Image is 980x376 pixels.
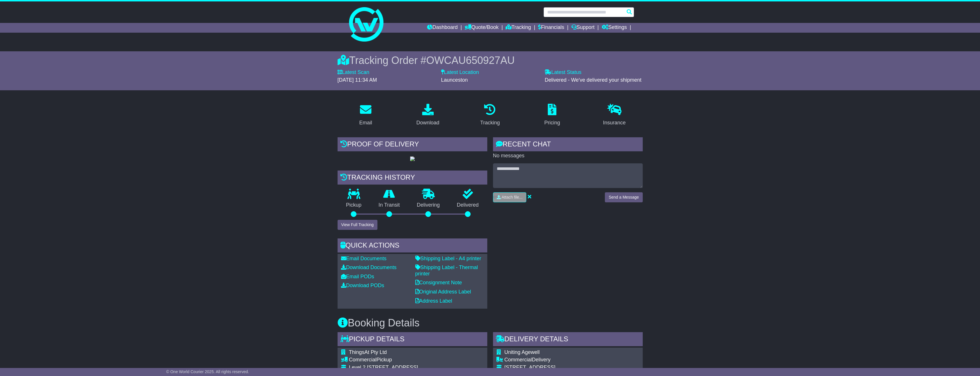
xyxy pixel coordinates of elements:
div: RECENT CHAT [493,137,643,153]
div: Level 2 [STREET_ADDRESS] [349,365,459,371]
p: In Transit [370,202,408,208]
p: No messages [493,153,643,159]
div: Pickup Details [338,332,487,348]
div: Delivery Details [493,332,643,348]
div: Proof of Delivery [338,137,487,153]
span: Commercial [349,357,377,363]
span: OWCAU650927AU [426,54,515,66]
span: Delivered - We've delivered your shipment [545,77,641,83]
a: Email PODs [341,274,374,279]
a: Shipping Label - Thermal printer [415,265,478,277]
div: Email [359,119,372,127]
div: Insurance [603,119,626,127]
h3: Booking Details [338,317,643,329]
a: Address Label [415,298,452,304]
span: [DATE] 11:34 AM [338,77,377,83]
div: Pricing [544,119,560,127]
a: Pricing [541,102,564,129]
label: Latest Location [441,69,479,76]
a: Financials [538,23,564,33]
a: Email [355,102,376,129]
a: Support [571,23,595,33]
div: Delivery [504,357,639,363]
p: Delivered [448,202,487,208]
label: Latest Status [545,69,581,76]
span: Launceston [441,77,468,83]
a: Tracking [476,102,503,129]
a: Quote/Book [465,23,498,33]
div: Download [416,119,439,127]
a: Consignment Note [415,280,462,285]
div: [STREET_ADDRESS] [504,365,639,371]
a: Email Documents [341,256,387,261]
div: Tracking Order # [338,54,643,66]
button: Send a Message [605,192,642,202]
a: Shipping Label - A4 printer [415,256,481,261]
a: Settings [602,23,627,33]
span: Uniting Agewell [504,349,540,355]
p: Delivering [408,202,449,208]
div: Quick Actions [338,238,487,254]
a: Download Documents [341,265,397,270]
a: Insurance [599,102,630,129]
span: ThingsAt Pty Ltd [349,349,387,355]
img: GetPodImage [410,156,415,161]
a: Dashboard [427,23,458,33]
span: Commercial [504,357,532,363]
span: © One World Courier 2025. All rights reserved. [166,369,249,374]
p: Pickup [338,202,370,208]
a: Download PODs [341,283,384,288]
div: Pickup [349,357,459,363]
label: Latest Scan [338,69,369,76]
div: Tracking history [338,171,487,186]
a: Tracking [506,23,531,33]
a: Download [413,102,443,129]
button: View Full Tracking [338,220,377,230]
div: Tracking [480,119,500,127]
a: Original Address Label [415,289,471,295]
